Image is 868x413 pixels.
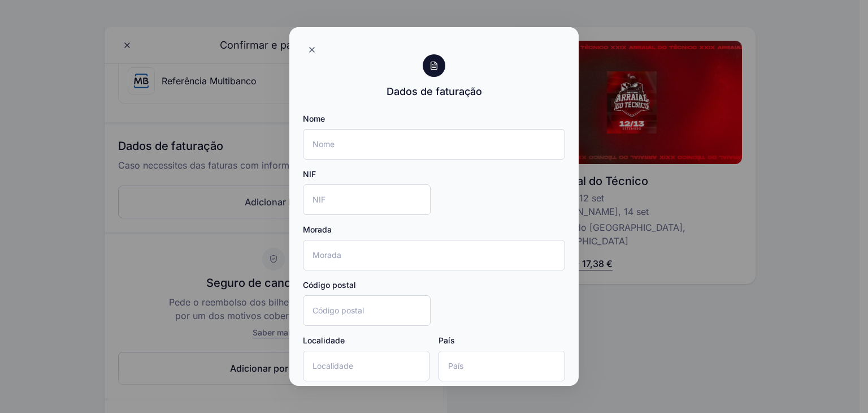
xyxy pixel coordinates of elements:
[303,224,332,235] label: Morada
[439,351,565,381] input: País
[303,169,316,180] label: NIF
[303,240,565,270] input: Morada
[303,351,429,381] input: Localidade
[303,295,431,326] input: Código postal
[303,113,325,124] label: Nome
[303,335,345,346] label: Localidade
[303,184,431,215] input: NIF
[439,335,455,346] label: País
[387,84,482,100] div: Dados de faturação
[303,129,565,160] input: Nome
[303,279,356,291] label: Código postal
